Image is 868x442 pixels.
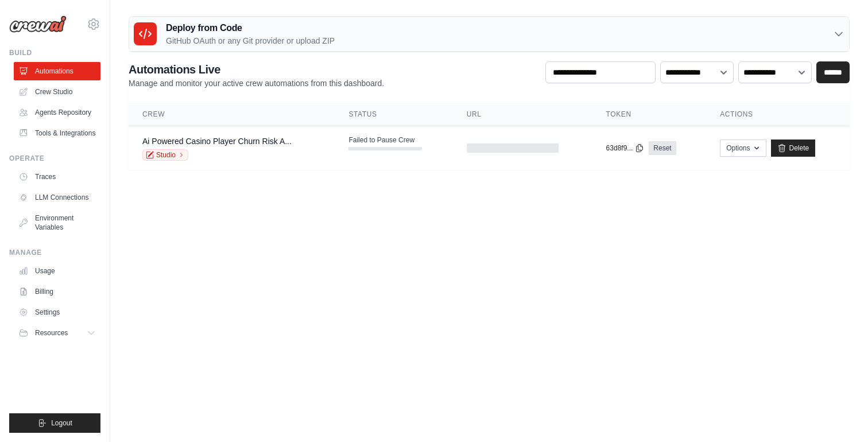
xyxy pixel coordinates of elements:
[606,144,645,153] button: 63d8f9...
[592,103,707,126] th: Token
[129,103,335,126] th: Crew
[9,413,100,433] button: Logout
[9,154,100,163] div: Operate
[348,135,414,145] span: Failed to Pause Crew
[335,103,452,126] th: Status
[771,139,815,157] a: Delete
[14,83,100,101] a: Crew Studio
[14,303,100,321] a: Settings
[706,103,850,126] th: Actions
[166,21,335,35] h3: Deploy from Code
[142,149,188,161] a: Studio
[14,324,100,342] button: Resources
[142,137,292,146] a: Ai Powered Casino Player Churn Risk A...
[51,418,72,428] span: Logout
[14,188,100,207] a: LLM Connections
[14,62,100,80] a: Automations
[649,141,676,155] a: Reset
[166,35,335,46] p: GitHub OAuth or any Git provider or upload ZIP
[129,61,384,77] h2: Automations Live
[9,48,100,57] div: Build
[453,103,592,126] th: URL
[9,15,67,33] img: Logo
[14,209,100,236] a: Environment Variables
[14,282,100,301] a: Billing
[14,262,100,280] a: Usage
[14,103,100,122] a: Agents Repository
[14,124,100,142] a: Tools & Integrations
[35,328,68,338] span: Resources
[720,139,766,157] button: Options
[9,248,100,257] div: Manage
[129,77,384,89] p: Manage and monitor your active crew automations from this dashboard.
[14,168,100,186] a: Traces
